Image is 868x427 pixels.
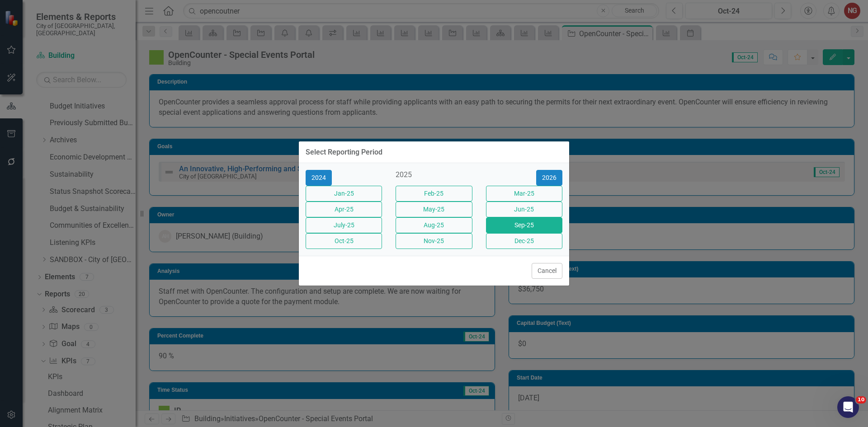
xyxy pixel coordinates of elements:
[486,233,562,249] button: Dec-25
[486,202,562,217] button: Jun-25
[396,233,472,249] button: Nov-25
[306,186,382,202] button: Jan-25
[837,396,859,418] iframe: Intercom live chat
[396,186,472,202] button: Feb-25
[396,170,472,180] div: 2025
[486,217,562,233] button: Sep-25
[306,217,382,233] button: July-25
[536,170,562,186] button: 2026
[856,396,866,404] span: 10
[396,202,472,217] button: May-25
[486,186,562,202] button: Mar-25
[396,217,472,233] button: Aug-25
[532,263,562,279] button: Cancel
[306,233,382,249] button: Oct-25
[306,202,382,217] button: Apr-25
[306,148,382,156] div: Select Reporting Period
[306,170,332,186] button: 2024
